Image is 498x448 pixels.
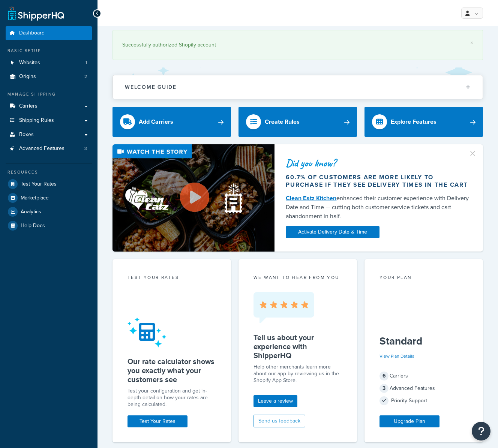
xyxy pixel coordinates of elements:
[127,415,187,427] a: Test Your Rates
[6,99,92,113] a: Carriers
[253,274,342,281] p: we want to hear from you
[21,223,45,229] span: Help Docs
[112,107,231,137] a: Add Carriers
[472,422,490,441] button: Open Resource Center
[253,333,342,360] h5: Tell us about your experience with ShipperHQ
[139,117,173,127] div: Add Carriers
[379,383,468,394] div: Advanced Features
[122,40,473,50] div: Successfully authorized Shopify account
[6,142,92,156] a: Advanced Features3
[6,70,92,84] a: Origins2
[21,181,57,187] span: Test Your Rates
[19,60,40,66] span: Websites
[21,209,41,215] span: Analytics
[286,194,472,221] div: enhanced their customer experience with Delivery Date and Time — cutting both customer service ti...
[286,226,379,238] a: Activate Delivery Date & Time
[6,56,92,70] li: Websites
[379,415,439,427] a: Upgrade Plan
[379,353,414,360] a: View Plan Details
[379,372,388,381] span: 6
[391,117,436,127] div: Explore Features
[286,174,472,189] div: 60.7% of customers are more likely to purchase if they see delivery times in the cart
[379,384,388,393] span: 3
[265,117,300,127] div: Create Rules
[364,107,483,137] a: Explore Features
[84,145,87,152] span: 3
[253,415,305,427] button: Send us feedback
[6,205,92,219] a: Analytics
[85,60,87,66] span: 1
[127,388,216,408] div: Test your configuration and get in-depth detail on how your rates are being calculated.
[6,114,92,127] a: Shipping Rules
[379,274,468,283] div: Your Plan
[470,40,473,46] a: ×
[6,177,92,191] a: Test Your Rates
[6,142,92,156] li: Advanced Features
[6,169,92,175] div: Resources
[6,48,92,54] div: Basic Setup
[238,107,357,137] a: Create Rules
[6,56,92,70] a: Websites1
[6,26,92,40] a: Dashboard
[6,70,92,84] li: Origins
[253,364,342,384] p: Help other merchants learn more about our app by reviewing us in the Shopify App Store.
[19,103,37,109] span: Carriers
[19,73,36,80] span: Origins
[253,395,297,407] a: Leave a review
[19,145,64,152] span: Advanced Features
[6,219,92,232] a: Help Docs
[84,73,87,80] span: 2
[127,357,216,384] h5: Our rate calculator shows you exactly what your customers see
[19,117,54,124] span: Shipping Rules
[113,75,483,99] button: Welcome Guide
[286,194,336,202] a: Clean Eatz Kitchen
[379,396,468,406] div: Priority Support
[379,335,468,347] h5: Standard
[127,274,216,283] div: Test your rates
[379,371,468,381] div: Carriers
[286,158,472,168] div: Did you know?
[6,191,92,205] a: Marketplace
[19,30,45,36] span: Dashboard
[112,144,274,251] img: Video thumbnail
[21,195,49,201] span: Marketplace
[125,84,177,90] h2: Welcome Guide
[19,132,34,138] span: Boxes
[6,91,92,97] div: Manage Shipping
[6,128,92,142] a: Boxes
